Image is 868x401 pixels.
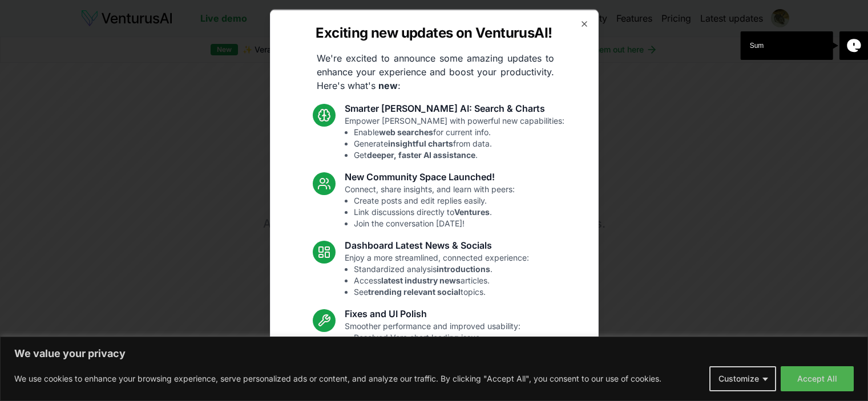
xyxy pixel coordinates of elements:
[354,343,520,354] li: Fixed mobile chat & sidebar glitches.
[437,264,490,273] strong: introductions
[345,183,515,229] p: Connect, share insights, and learn with peers:
[354,217,515,229] li: Join the conversation [DATE]!
[354,331,520,343] li: Resolved Vera chart loading issue.
[345,238,529,252] h3: Dashboard Latest News & Socials
[354,274,529,286] li: Access articles.
[316,23,552,42] h2: Exciting new updates on VenturusAI!
[354,149,564,160] li: Get .
[354,126,564,137] li: Enable for current info.
[345,101,564,115] h3: Smarter [PERSON_NAME] AI: Search & Charts
[381,275,461,285] strong: latest industry news
[345,320,520,366] p: Smoother performance and improved usability:
[454,206,490,216] strong: Ventures
[354,286,529,297] li: See topics.
[367,149,475,159] strong: deeper, faster AI assistance
[345,306,520,320] h3: Fixes and UI Polish
[345,115,564,160] p: Empower [PERSON_NAME] with powerful new capabilities:
[388,138,453,148] strong: insightful charts
[354,263,529,274] li: Standardized analysis .
[378,79,398,91] strong: new
[354,195,515,206] li: Create posts and edit replies easily.
[354,137,564,149] li: Generate from data.
[345,252,529,297] p: Enjoy a more streamlined, connected experience:
[368,286,461,296] strong: trending relevant social
[354,206,515,217] li: Link discussions directly to .
[379,127,433,136] strong: web searches
[345,169,515,183] h3: New Community Space Launched!
[354,354,520,366] li: Enhanced overall UI consistency.
[308,51,563,92] p: We're excited to announce some amazing updates to enhance your experience and boost your producti...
